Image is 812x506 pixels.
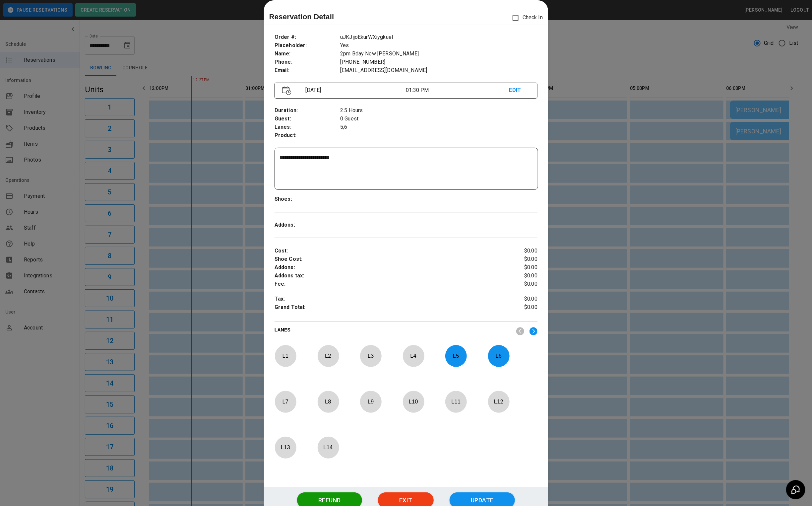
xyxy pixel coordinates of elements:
[494,295,537,303] p: $0.00
[494,263,537,272] p: $0.00
[282,86,291,95] img: Vector
[275,272,494,280] p: Addons tax :
[275,50,340,58] p: Name :
[317,394,339,409] p: L 8
[530,327,537,335] img: right.svg
[340,33,537,41] p: uJKJijoEkurWXiygkueI
[275,41,340,50] p: Placeholder :
[317,440,339,455] p: L 14
[275,394,296,409] p: L 7
[275,66,340,75] p: Email :
[275,255,494,263] p: Shoe Cost :
[340,123,537,131] p: 5,6
[340,58,537,66] p: [PHONE_NUMBER]
[403,394,424,409] p: L 10
[445,348,467,364] p: L 5
[445,394,467,409] p: L 11
[360,394,382,409] p: L 9
[340,66,537,75] p: [EMAIL_ADDRESS][DOMAIN_NAME]
[509,86,530,95] p: EDIT
[494,255,537,263] p: $0.00
[275,131,340,140] p: Product :
[275,33,340,41] p: Order # :
[275,221,340,229] p: Addons :
[275,263,494,272] p: Addons :
[269,11,334,22] p: Reservation Detail
[403,348,424,364] p: L 4
[275,58,340,66] p: Phone :
[275,247,494,255] p: Cost :
[303,86,406,94] p: [DATE]
[317,348,339,364] p: L 2
[275,440,296,455] p: L 13
[275,303,494,313] p: Grand Total :
[275,107,340,115] p: Duration :
[488,348,510,364] p: L 6
[275,326,511,336] p: LANES
[275,280,494,288] p: Fee :
[494,272,537,280] p: $0.00
[275,348,296,364] p: L 1
[340,50,537,58] p: 2pm Bday New [PERSON_NAME]
[494,247,537,255] p: $0.00
[509,11,543,25] p: Check In
[494,303,537,313] p: $0.00
[275,295,494,303] p: Tax :
[340,107,537,115] p: 2.5 Hours
[360,348,382,364] p: L 3
[406,86,509,94] p: 01:30 PM
[340,115,537,123] p: 0 Guest
[275,123,340,131] p: Lanes :
[488,394,510,409] p: L 12
[275,115,340,123] p: Guest :
[275,195,340,203] p: Shoes :
[494,280,537,288] p: $0.00
[340,41,537,50] p: Yes
[516,327,524,335] img: nav_left.svg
